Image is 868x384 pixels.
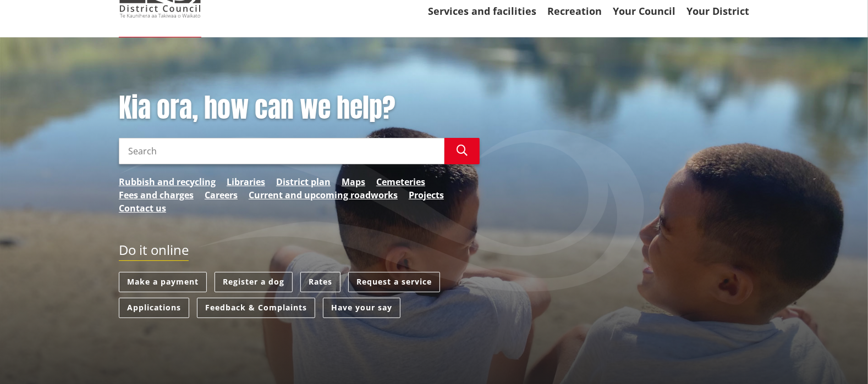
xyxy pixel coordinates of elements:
[119,188,194,202] a: Fees and charges
[197,298,315,318] a: Feedback & Complaints
[342,175,365,188] a: Maps
[547,4,602,18] a: Recreation
[119,202,166,215] a: Contact us
[215,272,293,292] a: Register a dog
[613,4,675,18] a: Your Council
[119,242,189,261] h2: Do it online
[227,175,265,188] a: Libraries
[428,4,536,18] a: Services and facilities
[409,188,444,202] a: Projects
[119,298,189,318] a: Applications
[323,298,400,318] a: Have your say
[686,4,749,18] a: Your District
[249,188,398,202] a: Current and upcoming roadworks
[276,175,331,188] a: District plan
[119,175,216,188] a: Rubbish and recycling
[376,175,425,188] a: Cemeteries
[119,92,480,124] h1: Kia ora, how can we help?
[300,272,340,292] a: Rates
[119,138,444,164] input: Search input
[119,272,207,292] a: Make a payment
[817,338,857,377] iframe: Messenger Launcher
[348,272,440,292] a: Request a service
[205,188,238,202] a: Careers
